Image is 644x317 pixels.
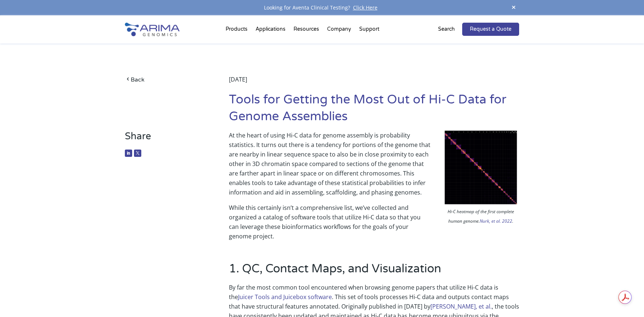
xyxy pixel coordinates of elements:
p: Hi-C heatmap of the first complete human genome. . [442,207,519,228]
a: Juicer Tools and Juicebox software [238,293,332,301]
h2: 1. QC, Contact Maps, and Visualization [229,261,519,283]
h3: Share [125,131,207,148]
div: Looking for Aventa Clinical Testing? [125,3,519,12]
a: Request a Quote [462,23,519,36]
a: Back [125,75,207,84]
div: [DATE] [229,75,519,91]
h1: Tools for Getting the Most Out of Hi-C Data for Genome Assemblies [229,91,519,131]
img: Arima-Genomics-logo [125,23,180,36]
a: Click Here [350,4,380,11]
p: At the heart of using Hi-C data for genome assembly is probability statistics. It turns out there... [229,131,519,203]
a: [PERSON_NAME], et al. [430,302,492,310]
p: While this certainly isn’t a comprehensive list, we’ve collected and organized a catalog of softw... [229,203,519,241]
p: Search [438,24,455,34]
a: Nurk, et al. 2022 [480,218,512,224]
